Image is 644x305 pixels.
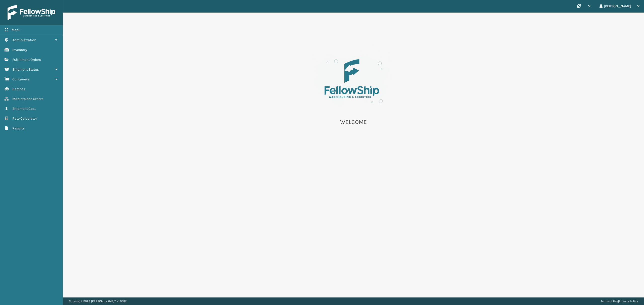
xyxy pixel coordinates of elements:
[12,38,36,42] span: Administration
[12,28,20,32] span: Menu
[69,297,127,305] p: Copyright 2023 [PERSON_NAME]™ v 1.0.187
[303,43,404,112] img: es-welcome.8eb42ee4.svg
[601,297,638,305] div: |
[12,87,25,91] span: Batches
[12,58,41,62] span: Fulfillment Orders
[303,118,404,126] p: WELCOME
[12,67,39,72] span: Shipment Status
[8,5,55,20] img: logo
[12,48,27,52] span: Inventory
[12,107,36,111] span: Shipment Cost
[12,116,37,121] span: Rate Calculator
[12,77,30,81] span: Containers
[601,299,618,303] a: Terms of Use
[619,299,638,303] a: Privacy Policy
[12,126,25,130] span: Reports
[12,97,43,101] span: Marketplace Orders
